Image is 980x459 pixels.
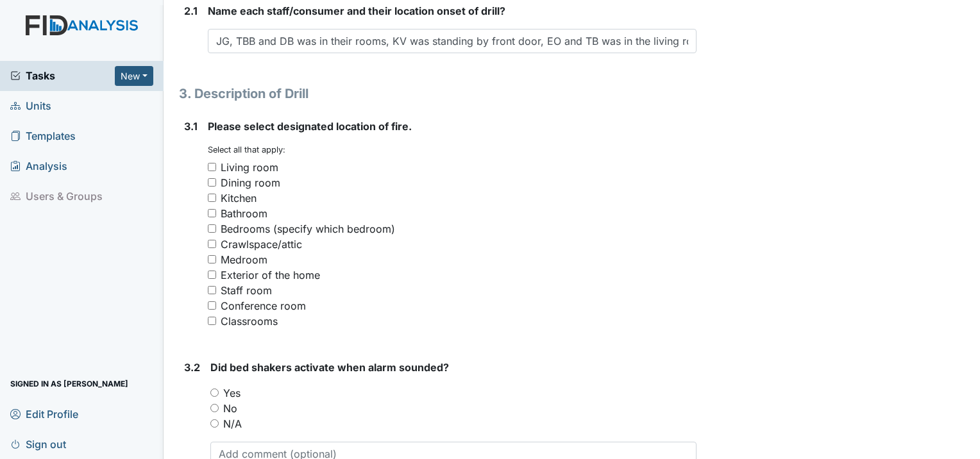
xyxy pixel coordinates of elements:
button: New [115,66,153,86]
label: N/A [223,416,242,431]
input: Dining room [208,178,216,187]
label: 2.1 [184,3,198,19]
small: Select all that apply: [208,145,285,154]
div: Crawlspace/attic [221,237,302,252]
input: Living room [208,163,216,171]
input: Staff room [208,286,216,294]
span: Edit Profile [10,404,78,424]
span: Analysis [10,156,67,176]
div: Exterior of the home [221,267,320,283]
input: Bedrooms (specify which bedroom) [208,224,216,233]
div: Bedrooms (specify which bedroom) [221,221,395,237]
div: Medroom [221,252,267,267]
label: Yes [223,385,241,401]
span: Sign out [10,434,66,454]
span: Did bed shakers activate when alarm sounded? [210,361,449,374]
input: Exterior of the home [208,271,216,279]
input: No [210,404,219,412]
span: Signed in as [PERSON_NAME] [10,374,128,394]
input: Crawlspace/attic [208,240,216,248]
div: Staff room [221,283,272,298]
span: Name each staff/consumer and their location onset of drill? [208,4,505,17]
input: Kitchen [208,194,216,202]
h1: 3. Description of Drill [179,84,697,103]
div: Classrooms [221,313,278,329]
input: Bathroom [208,209,216,217]
div: Living room [221,160,278,175]
div: Conference room [221,298,306,313]
div: Bathroom [221,206,267,221]
a: Tasks [10,68,115,83]
input: N/A [210,419,219,428]
label: 3.1 [184,119,198,134]
label: No [223,401,237,416]
span: Templates [10,126,76,146]
label: 3.2 [184,360,200,375]
input: Classrooms [208,317,216,325]
div: Dining room [221,175,280,190]
input: Yes [210,388,219,397]
div: Kitchen [221,190,257,206]
input: Conference room [208,301,216,310]
input: Medroom [208,255,216,263]
span: Units [10,96,51,116]
span: Please select designated location of fire. [208,120,412,133]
